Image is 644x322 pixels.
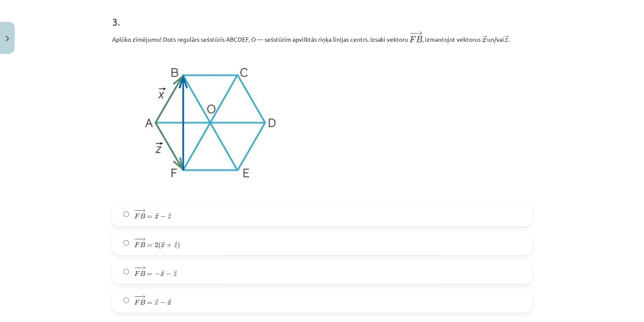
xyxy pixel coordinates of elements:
span: − [134,266,139,270]
span: → [161,241,165,246]
span: − [411,30,412,35]
span: z [504,38,508,43]
span: → [139,295,146,299]
span: F [409,36,416,42]
span: + [166,242,172,248]
span: → [174,241,177,246]
p: Aplūko zīmējumu! Dots regulārs sešstūris ABCDEF, O — sešstūrim apvilktās riņķa līnijas centrs. Iz... [112,30,532,44]
span: ) [177,241,180,249]
span: → [173,270,177,275]
span: B [140,213,145,219]
span: z [155,301,158,305]
span: x [160,272,164,276]
span: → [414,30,422,35]
span: = [147,273,153,276]
span: → [155,213,159,218]
img: icon-close-lesson-0947bae3869378f0d4975bcd49f059093ad1ed9edebbc8119c70593378902aed.svg [6,36,9,41]
span: − [136,209,137,213]
span: = [147,216,153,218]
span: x [155,215,159,219]
span: − [136,295,137,299]
span: − [166,272,172,277]
span: F [134,242,140,247]
span: → [505,36,509,42]
span: → [139,266,146,270]
span: B [140,241,145,247]
span: z [173,272,177,276]
span: − [155,272,160,277]
span: − [160,300,166,305]
span: → [139,209,146,213]
span: → [168,213,171,218]
span: B [416,36,422,42]
span: − [134,209,139,213]
span: − [134,237,139,241]
span: x [167,301,171,305]
span: − [408,30,415,35]
span: x [161,243,165,247]
span: B [140,299,145,305]
span: F [134,300,140,305]
span: = [147,302,153,305]
span: → [161,270,164,275]
span: − [134,295,139,299]
span: F [134,214,140,219]
span: = [147,244,153,247]
span: x [482,38,487,43]
span: B [140,271,145,276]
span: ( [158,241,161,249]
span: 2 [155,242,158,247]
span: − [160,214,166,219]
span: F [134,271,140,276]
span: → [139,237,146,241]
span: − [136,237,137,241]
span: − [136,266,137,270]
span: → [155,299,159,304]
span: → [482,36,487,42]
span: z [168,215,171,219]
span: z [174,243,177,247]
span: → [168,299,171,304]
h1: 3 . [112,0,532,27]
